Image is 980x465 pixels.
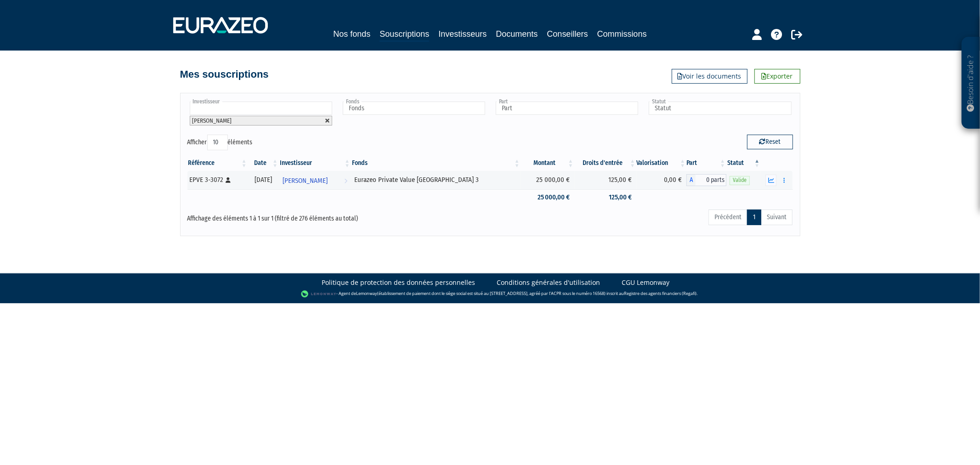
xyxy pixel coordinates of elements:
[180,69,269,80] h4: Mes souscriptions
[193,117,232,124] span: [PERSON_NAME]
[496,28,538,40] a: Documents
[356,290,377,296] a: Lemonway
[283,172,328,189] span: [PERSON_NAME]
[279,155,351,171] th: Investisseur: activer pour trier la colonne par ordre croissant
[726,155,761,171] th: Statut : activer pour trier la colonne par ordre d&eacute;croissant
[636,155,686,171] th: Valorisation: activer pour trier la colonne par ordre croissant
[597,28,647,40] a: Commissions
[187,135,253,150] label: Afficher éléments
[248,155,279,171] th: Date: activer pour trier la colonne par ordre croissant
[333,28,370,40] a: Nos fonds
[747,135,793,149] button: Reset
[521,171,575,189] td: 25 000,00 €
[696,174,726,186] span: 0 parts
[622,278,670,287] a: CGU Lemonway
[226,177,231,183] i: [Français] Personne physique
[686,155,726,171] th: Part: activer pour trier la colonne par ordre croissant
[686,174,726,186] div: A - Eurazeo Private Value Europe 3
[575,171,637,189] td: 125,00 €
[672,69,748,84] a: Voir les documents
[730,176,750,185] span: Valide
[344,172,347,189] i: Voir l'investisseur
[354,175,518,185] div: Eurazeo Private Value [GEOGRAPHIC_DATA] 3
[9,289,971,299] div: - Agent de (établissement de paiement dont le siège social est situé au [STREET_ADDRESS], agréé p...
[747,210,761,225] a: 1
[190,175,245,185] div: EPVE 3-3072
[173,17,268,34] img: 1732889491-logotype_eurazeo_blanc_rvb.png
[547,28,588,40] a: Conseillers
[754,69,800,84] a: Exporter
[575,155,637,171] th: Droits d'entrée: activer pour trier la colonne par ordre croissant
[301,289,336,299] img: logo-lemonway.png
[497,278,600,287] a: Conditions générales d'utilisation
[575,189,637,205] td: 125,00 €
[251,175,276,185] div: [DATE]
[438,28,487,40] a: Investisseurs
[521,155,575,171] th: Montant: activer pour trier la colonne par ordre croissant
[966,42,976,125] p: Besoin d'aide ?
[279,171,351,189] a: [PERSON_NAME]
[351,155,521,171] th: Fonds: activer pour trier la colonne par ordre croissant
[636,171,686,189] td: 0,00 €
[187,155,248,171] th: Référence : activer pour trier la colonne par ordre croissant
[187,209,432,223] div: Affichage des éléments 1 à 1 sur 1 (filtré de 276 éléments au total)
[380,28,429,42] a: Souscriptions
[207,135,228,150] select: Afficheréléments
[686,174,696,186] span: A
[322,278,476,287] a: Politique de protection des données personnelles
[521,189,575,205] td: 25 000,00 €
[624,290,697,296] a: Registre des agents financiers (Regafi)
